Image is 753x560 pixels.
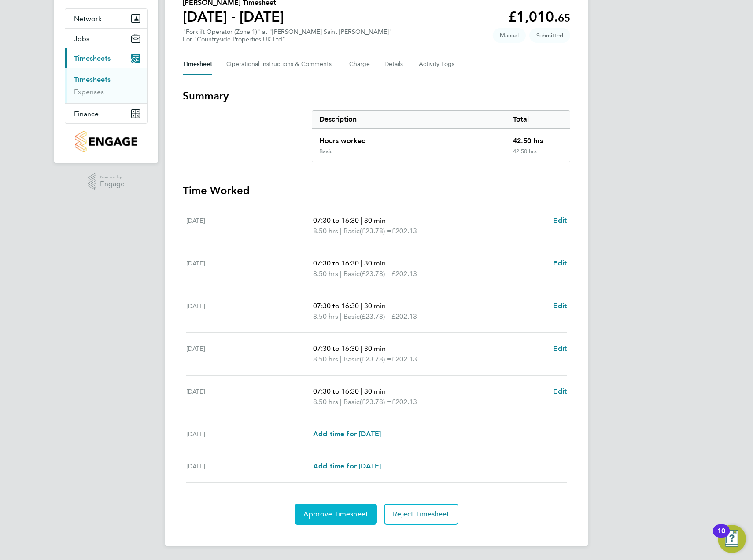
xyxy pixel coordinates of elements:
span: 30 min [364,302,386,310]
span: 8.50 hrs [313,398,338,406]
img: countryside-properties-logo-retina.png [75,131,137,152]
div: [DATE] [186,343,313,365]
button: Details [384,54,405,75]
span: Edit [553,344,567,353]
span: £202.13 [391,269,417,278]
a: Expenses [74,88,104,96]
button: Open Resource Center, 10 new notifications [718,525,746,553]
span: Add time for [DATE] [313,430,381,438]
span: Timesheets [74,54,111,63]
div: [DATE] [186,258,313,279]
span: Engage [100,181,125,188]
span: 07:30 to 16:30 [313,302,359,310]
div: For "Countryside Properties UK Ltd" [183,36,392,43]
span: (£23.78) = [360,227,391,235]
span: Jobs [74,34,89,43]
a: Add time for [DATE] [313,461,381,472]
span: Basic [343,311,360,322]
span: Approve Timesheet [303,510,368,519]
button: Jobs [65,29,147,48]
div: "Forklift Operator (Zone 1)" at "[PERSON_NAME] Saint [PERSON_NAME]" [183,28,392,43]
span: Reject Timesheet [393,510,450,519]
h3: Summary [183,89,570,103]
div: [DATE] [186,215,313,236]
app-decimal: £1,010. [508,8,570,25]
a: Go to home page [65,131,148,152]
a: Timesheets [74,75,111,84]
div: Summary [312,110,570,162]
a: Edit [553,386,567,397]
span: £202.13 [391,398,417,406]
div: 42.50 hrs [506,148,570,162]
button: Approve Timesheet [295,504,377,525]
div: Description [312,111,506,128]
div: 42.50 hrs [506,129,570,148]
div: [DATE] [186,386,313,407]
span: | [340,398,342,406]
span: 07:30 to 16:30 [313,344,359,353]
span: Powered by [100,173,125,181]
span: 30 min [364,344,386,353]
span: | [361,387,362,395]
div: Basic [319,148,332,155]
button: Network [65,9,147,28]
a: Edit [553,258,567,269]
span: | [340,355,342,363]
span: Basic [343,226,360,236]
span: £202.13 [391,227,417,235]
div: Total [506,111,570,128]
a: Powered byEngage [88,173,125,190]
span: Basic [343,269,360,279]
span: 8.50 hrs [313,312,338,321]
h1: [DATE] - [DATE] [183,8,284,26]
button: Timesheet [183,54,212,75]
span: | [361,302,362,310]
span: | [361,259,362,267]
div: Hours worked [312,129,506,148]
a: Add time for [DATE] [313,429,381,439]
button: Activity Logs [419,54,456,75]
h3: Time Worked [183,184,570,198]
span: £202.13 [391,355,417,363]
button: Timesheets [65,48,147,68]
div: Timesheets [65,68,147,103]
span: Finance [74,110,99,118]
span: 8.50 hrs [313,227,338,235]
section: Timesheet [183,89,570,525]
span: Basic [343,397,360,407]
span: (£23.78) = [360,398,391,406]
a: Edit [553,343,567,354]
a: Edit [553,215,567,226]
span: 07:30 to 16:30 [313,387,359,395]
span: | [340,227,342,235]
span: 8.50 hrs [313,355,338,363]
span: 8.50 hrs [313,269,338,278]
span: (£23.78) = [360,312,391,321]
button: Charge [349,54,370,75]
span: | [340,312,342,321]
button: Operational Instructions & Comments [226,54,335,75]
span: 07:30 to 16:30 [313,216,359,225]
span: 65 [558,11,570,24]
span: 30 min [364,259,386,267]
span: 30 min [364,216,386,225]
div: 10 [717,531,725,542]
span: (£23.78) = [360,355,391,363]
span: | [340,269,342,278]
a: Edit [553,301,567,311]
span: | [361,216,362,225]
button: Finance [65,104,147,123]
span: Edit [553,259,567,267]
button: Reject Timesheet [384,504,458,525]
span: £202.13 [391,312,417,321]
span: 07:30 to 16:30 [313,259,359,267]
span: Edit [553,216,567,225]
span: Add time for [DATE] [313,462,381,470]
div: [DATE] [186,461,313,472]
span: 30 min [364,387,386,395]
div: [DATE] [186,301,313,322]
span: Edit [553,387,567,395]
span: This timesheet was manually created. [493,28,526,43]
span: Basic [343,354,360,365]
span: This timesheet is Submitted. [529,28,570,43]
